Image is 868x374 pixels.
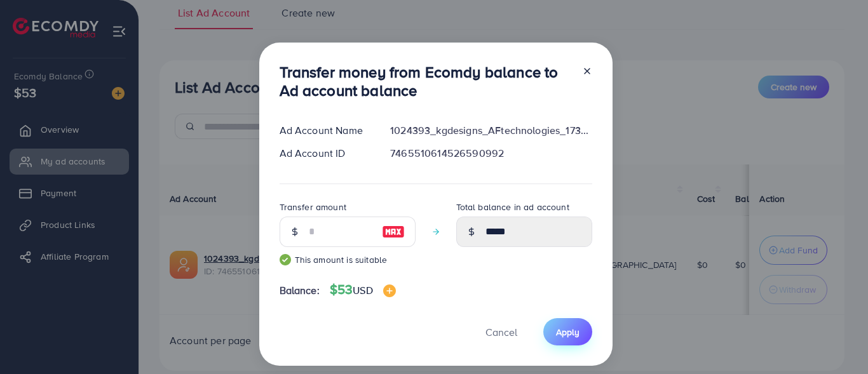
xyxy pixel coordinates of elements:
label: Total balance in ad account [456,201,569,213]
img: image [382,224,405,239]
div: Ad Account ID [269,146,381,161]
img: guide [280,254,291,265]
span: Apply [556,326,580,338]
div: 7465510614526590992 [380,146,602,161]
div: 1024393_kgdesigns_AFtechnologies_1738199650310 [380,123,602,138]
iframe: Chat [814,317,858,364]
span: Cancel [485,325,517,339]
img: image [383,284,396,297]
h4: $53 [330,282,396,298]
span: USD [353,283,372,297]
button: Apply [543,318,592,345]
div: Ad Account Name [269,123,381,138]
h3: Transfer money from Ecomdy balance to Ad account balance [280,63,572,100]
button: Cancel [470,318,533,345]
label: Transfer amount [280,201,346,213]
small: This amount is suitable [280,253,416,266]
span: Balance: [280,283,320,298]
